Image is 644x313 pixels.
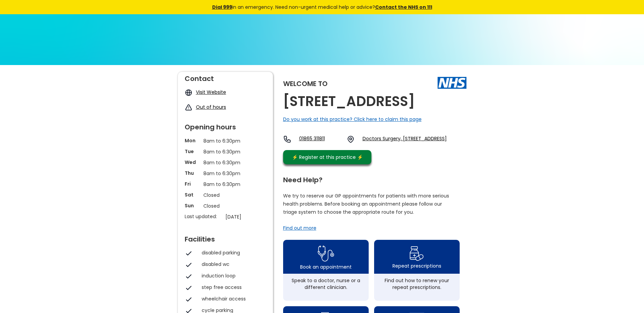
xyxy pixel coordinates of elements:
[185,148,200,155] p: Tue
[203,181,247,188] p: 8am to 6:30pm
[283,173,460,183] div: Need Help?
[283,94,415,109] h2: [STREET_ADDRESS]
[185,213,222,220] p: Last updated:
[203,202,247,210] p: Closed
[289,153,367,161] div: ⚡️ Register at this practice ⚡️
[283,80,328,87] div: Welcome to
[225,213,270,221] p: [DATE]
[283,116,422,123] a: Do you work at this practice? Click here to claim this page
[374,240,460,301] a: repeat prescription iconRepeat prescriptionsFind out how to renew your repeat prescriptions.
[185,120,266,130] div: Opening hours
[212,4,232,11] a: Dial 999
[185,72,266,82] div: Contact
[283,240,369,301] a: book appointment icon Book an appointmentSpeak to a doctor, nurse or a different clinician.
[185,104,192,111] img: exclamation icon
[202,295,263,302] div: wheelchair access
[185,202,200,209] p: Sun
[203,137,247,145] p: 8am to 6:30pm
[202,261,263,268] div: disabled wc
[378,277,456,291] div: Find out how to renew your repeat prescriptions.
[185,181,200,187] p: Fri
[299,135,341,143] a: 01865 311811
[185,159,200,166] p: Wed
[202,284,263,291] div: step free access
[185,232,266,243] div: Facilities
[438,77,466,88] img: The NHS logo
[363,135,447,143] a: Doctors Surgery, [STREET_ADDRESS]
[318,244,334,264] img: book appointment icon
[392,263,441,269] div: Repeat prescriptions
[166,3,478,11] div: in an emergency. Need non-urgent medical help or advice?
[203,170,247,177] p: 8am to 6:30pm
[203,159,247,166] p: 8am to 6:30pm
[196,104,226,110] a: Out of hours
[283,135,291,143] img: telephone icon
[287,277,365,291] div: Speak to a doctor, nurse or a different clinician.
[202,272,263,279] div: induction loop
[375,4,432,11] a: Contact the NHS on 111
[196,89,226,96] a: Visit Website
[283,192,449,216] p: We try to reserve our GP appointments for patients with more serious health problems. Before book...
[185,137,200,144] p: Mon
[185,170,200,176] p: Thu
[409,245,424,263] img: repeat prescription icon
[283,225,316,231] a: Find out more
[347,135,355,143] img: practice location icon
[202,249,263,256] div: disabled parking
[300,264,352,270] div: Book an appointment
[185,191,200,198] p: Sat
[185,89,192,97] img: globe icon
[283,150,371,164] a: ⚡️ Register at this practice ⚡️
[203,191,247,199] p: Closed
[203,148,247,155] p: 8am to 6:30pm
